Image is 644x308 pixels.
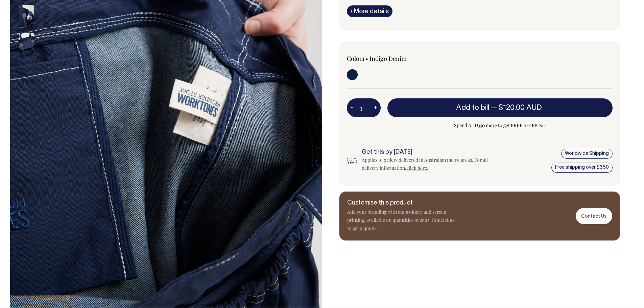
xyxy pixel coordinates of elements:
span: — [491,104,544,111]
h6: Get this by [DATE] [362,149,492,156]
div: Applies to orders delivered in Australian metro areas. For all delivery information, . [362,156,492,172]
button: - [347,101,356,115]
h6: Customise this product [347,200,455,207]
a: Contact Us [576,208,612,224]
p: Add your branding with embroidery and screen printing, available on quantities over 25. Contact u... [347,208,455,232]
img: indigo-denim [19,5,34,29]
span: Spend AUD350 more to get FREE SHIPPING [387,121,613,129]
span: $120.00 AUD [499,104,542,111]
span: Add to bill [456,104,489,111]
a: click here [406,165,427,171]
button: Add to bill —$120.00 AUD [387,98,613,117]
label: Indigo Denim [369,54,407,63]
button: + [370,101,381,115]
span: i [351,7,352,15]
img: indigo-denim [19,33,34,57]
a: iMore details [347,5,392,17]
div: Colour [347,54,453,63]
span: • [365,54,368,63]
